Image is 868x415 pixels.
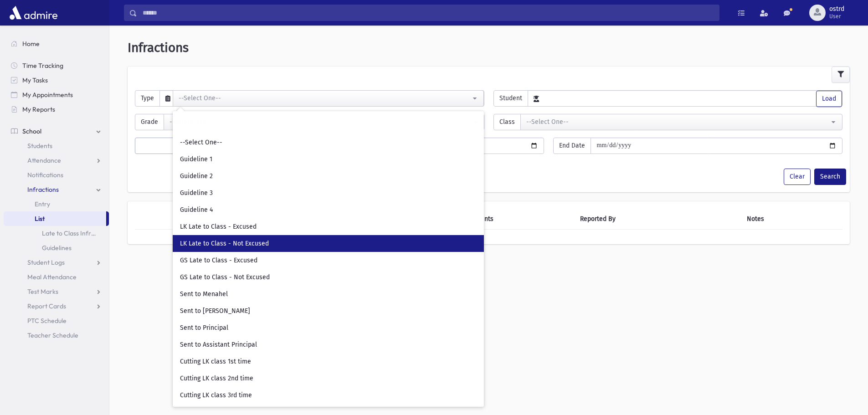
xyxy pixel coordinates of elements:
[4,58,109,73] a: Time Tracking
[4,226,109,241] a: Late to Class Infraction
[135,114,164,130] span: Grade
[180,138,222,147] span: --Select One--
[4,102,109,117] a: My Reports
[128,40,189,55] span: Infractions
[27,258,65,266] span: Student Logs
[22,76,48,84] span: My Tasks
[4,255,109,270] a: Student Logs
[493,90,528,107] span: Student
[520,114,843,130] button: --Select One--
[4,313,109,328] a: PTC Schedule
[135,138,245,154] button: Quick Fill
[4,124,109,138] a: School
[27,142,52,150] span: Students
[7,4,60,22] img: AdmirePro
[4,153,109,168] a: Attendance
[4,182,109,197] a: Infractions
[4,138,109,153] a: Students
[4,197,109,211] a: Entry
[173,90,484,107] button: --Select One--
[4,328,109,343] a: Teacher Schedule
[135,90,160,107] span: Type
[27,273,77,281] span: Meal Attendance
[526,117,830,127] div: --Select One--
[493,114,521,130] span: Class
[35,215,45,223] span: List
[829,13,844,20] span: User
[829,5,844,13] span: ostrd
[814,169,846,185] button: Search
[141,141,239,150] div: Quick Fill
[180,391,252,400] span: Cutting LK class 3rd time
[180,222,257,231] span: LK Late to Class - Excused
[470,209,575,230] th: Points
[180,172,213,181] span: Guideline 2
[816,91,842,107] button: Load
[27,171,63,179] span: Notifications
[575,209,741,230] th: Reported By
[22,127,41,135] span: School
[169,117,471,127] div: --Select One--
[137,5,719,21] input: Search
[22,105,55,113] span: My Reports
[27,185,59,194] span: Infractions
[180,340,257,349] span: Sent to Assistant Principal
[22,91,73,99] span: My Appointments
[741,209,842,230] th: Notes
[27,156,61,164] span: Attendance
[180,357,251,366] span: Cutting LK class 1st time
[4,270,109,284] a: Meal Attendance
[4,284,109,299] a: Test Marks
[35,200,50,208] span: Entry
[4,168,109,182] a: Notifications
[180,189,213,198] span: Guideline 3
[784,169,811,185] button: Clear
[180,155,212,164] span: Guideline 1
[4,87,109,102] a: My Appointments
[180,290,228,299] span: Sent to Menahel
[4,299,109,313] a: Report Cards
[180,273,270,282] span: GS Late to Class - Not Excused
[27,287,58,296] span: Test Marks
[22,61,63,70] span: Time Tracking
[180,323,228,333] span: Sent to Principal
[176,117,480,132] input: Search
[180,256,257,265] span: GS Late to Class - Excused
[4,211,106,226] a: List
[27,331,78,339] span: Teacher Schedule
[22,40,40,48] span: Home
[180,205,213,215] span: Guideline 4
[27,317,67,325] span: PTC Schedule
[180,307,250,316] span: Sent to [PERSON_NAME]
[164,114,484,130] button: --Select One--
[4,36,109,51] a: Home
[180,374,253,383] span: Cutting LK class 2nd time
[27,302,66,310] span: Report Cards
[180,239,269,248] span: LK Late to Class - Not Excused
[553,138,591,154] span: End Date
[179,93,471,103] div: --Select One--
[4,73,109,87] a: My Tasks
[4,241,109,255] a: Guidelines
